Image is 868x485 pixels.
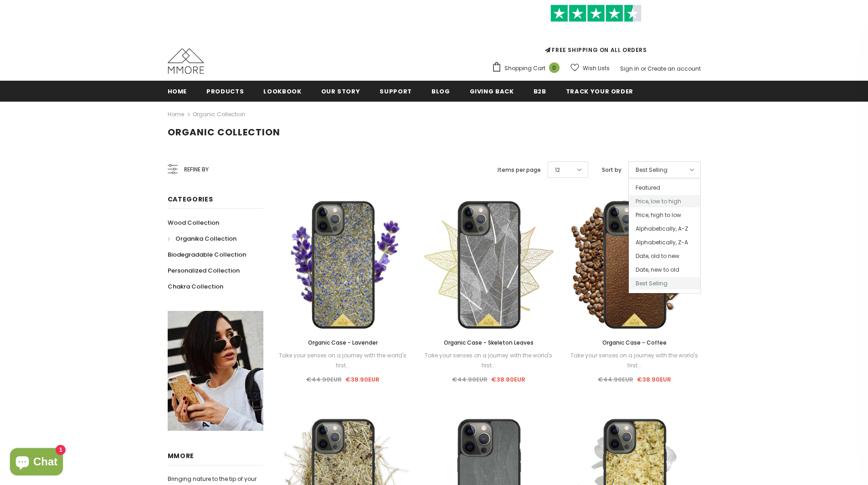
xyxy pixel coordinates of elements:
[641,65,646,72] span: or
[206,81,244,101] a: Products
[345,375,380,384] span: €38.90EUR
[168,215,219,231] a: Wood Collection
[629,263,700,276] span: Date, new to old
[277,351,409,371] div: Take your senses on a journey with the world's first...
[168,195,213,204] span: Categories
[168,109,184,120] a: Home
[602,165,621,175] label: Sort by
[7,448,66,478] inbox-online-store-chat: Shopify online store chat
[570,60,610,76] a: Wish Lists
[504,64,545,73] span: Shopping Cart
[569,351,701,371] div: Take your senses on a journey with the world's first...
[277,338,409,348] a: Organic Case - Lavender
[168,451,195,460] span: MMORE
[431,87,450,96] span: Blog
[423,338,555,348] a: Organic Case - Skeleton Leaves
[647,65,701,72] a: Create an account
[629,236,700,248] span: Alphabetically, Z-A
[168,282,223,291] span: Chakra Collection
[321,81,360,101] a: Our Story
[321,87,360,96] span: Our Story
[470,81,514,101] a: Giving back
[168,279,223,294] a: Chakra Collection
[168,81,187,101] a: Home
[168,263,240,279] a: Personalized Collection
[566,81,633,101] a: Track your order
[168,247,246,263] a: Biodegradable Collection
[380,87,412,96] span: support
[549,62,560,73] span: 0
[168,231,236,247] a: Organika Collection
[168,250,246,259] span: Biodegradable Collection
[470,87,514,96] span: Giving back
[534,87,546,96] span: B2B
[308,339,378,346] span: Organic Case - Lavender
[206,87,244,96] span: Products
[423,351,555,371] div: Take your senses on a journey with the world's first...
[598,375,633,384] span: €44.90EUR
[555,165,560,175] span: 12
[263,87,301,96] span: Lookbook
[492,22,701,46] iframe: Customer reviews powered by Trustpilot
[492,62,564,75] a: Shopping Cart 0
[168,126,280,139] span: Organic Collection
[534,81,546,101] a: B2B
[629,209,700,221] span: Price, high to low
[629,277,700,289] span: Best Selling
[168,87,187,96] span: Home
[263,81,301,101] a: Lookbook
[602,339,667,346] span: Organic Case - Coffee
[431,81,450,101] a: Blog
[636,165,668,175] span: Best Selling
[569,338,701,348] a: Organic Case - Coffee
[168,218,219,227] span: Wood Collection
[583,64,610,73] span: Wish Lists
[168,266,240,275] span: Personalized Collection
[380,81,412,101] a: support
[168,48,204,74] img: MMORE Cases
[629,222,700,235] span: Alphabetically, A-Z
[637,375,671,384] span: €38.90EUR
[175,234,236,243] span: Organika Collection
[629,181,700,194] span: Featured
[491,375,525,384] span: €38.90EUR
[550,5,642,22] img: Trust Pilot Stars
[444,339,534,346] span: Organic Case - Skeleton Leaves
[620,65,639,72] a: Sign In
[498,165,541,175] label: Items per page
[492,9,701,54] span: FREE SHIPPING ON ALL ORDERS
[629,250,700,262] span: Date, old to new
[452,375,488,384] span: €44.90EUR
[184,165,209,175] span: Refine by
[306,375,342,384] span: €44.90EUR
[566,87,633,96] span: Track your order
[193,110,245,118] a: Organic Collection
[629,195,700,207] span: Price, low to high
